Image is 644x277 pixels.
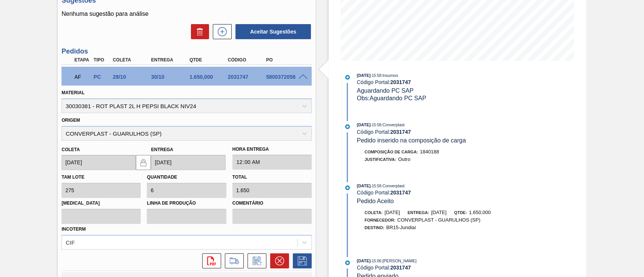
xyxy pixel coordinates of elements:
[381,259,417,263] span: : [PERSON_NAME]
[232,144,312,155] label: Hora Entrega
[264,57,307,63] div: PO
[61,147,80,152] label: Coleta
[357,129,536,135] div: Código Portal:
[139,158,148,167] img: locked
[357,95,426,101] span: Obs: Aguardando PC SAP
[149,74,192,80] div: 30/10/2025
[357,79,536,85] div: Código Portal:
[407,210,429,215] span: Entrega:
[232,174,247,180] label: Total
[226,74,269,80] div: 2031747
[72,57,92,63] div: Etapa
[384,210,400,215] span: [DATE]
[266,253,289,268] div: Cancelar pedido
[381,73,398,78] span: : Insumos
[244,253,266,268] div: Informar alteração no pedido
[111,57,154,63] div: Coleta
[345,185,350,190] img: atual
[92,74,111,80] div: Pedido de Compra
[390,129,411,135] strong: 2031747
[370,259,381,263] span: - 15:06
[357,137,466,144] span: Pedido inserido na composição de carga
[357,73,370,78] span: [DATE]
[431,210,446,215] span: [DATE]
[357,265,536,271] div: Código Portal:
[357,122,370,127] span: [DATE]
[221,253,244,268] div: Ir para Composição de Carga
[151,155,225,170] input: dd/mm/yyyy
[235,24,311,39] button: Aceitar Sugestões
[147,198,226,209] label: Linha de Produção
[398,156,410,162] span: Outro
[289,253,312,268] div: Salvar Pedido
[364,218,395,222] span: Fornecedor:
[357,198,394,204] span: Pedido Aceito
[61,226,86,232] label: Incoterm
[188,74,230,80] div: 1.650,000
[397,217,480,223] span: CONVERPLAST - GUARULHOS (SP)
[232,23,312,40] div: Aceitar Sugestões
[61,47,312,55] h3: Pedidos
[232,198,312,209] label: Comentário
[188,57,230,63] div: Qtde
[357,259,370,263] span: [DATE]
[381,122,404,127] span: : Converplast
[357,190,536,196] div: Código Portal:
[61,155,136,170] input: dd/mm/yyyy
[226,57,269,63] div: Código
[345,75,350,80] img: atual
[111,74,154,80] div: 28/10/2025
[151,147,173,152] label: Entrega
[364,150,418,154] span: Composição de Carga :
[147,174,177,180] label: Quantidade
[420,149,439,155] span: 1840188
[74,74,90,80] p: AF
[61,90,85,95] label: Material
[454,210,467,215] span: Qtde:
[469,210,491,215] span: 1.650,000
[364,210,383,215] span: Coleta:
[357,184,370,188] span: [DATE]
[209,24,232,39] div: Nova sugestão
[198,253,221,268] div: Abrir arquivo PDF
[370,184,381,188] span: - 15:58
[386,225,416,230] span: BR15-Jundiaí
[370,123,381,127] span: - 15:58
[72,69,92,85] div: Aguardando Faturamento
[149,57,192,63] div: Entrega
[61,198,141,209] label: [MEDICAL_DATA]
[345,124,350,129] img: atual
[61,174,84,180] label: Tam lote
[390,190,411,196] strong: 2031747
[66,239,75,245] div: CIF
[390,265,411,271] strong: 2031747
[61,118,80,123] label: Origem
[370,73,381,78] span: - 15:58
[364,225,384,230] span: Destino:
[187,24,209,39] div: Excluir Sugestões
[61,11,312,17] p: Nenhuma sugestão para análise
[345,260,350,265] img: atual
[357,87,413,94] span: Aguardando PC SAP
[92,57,111,63] div: Tipo
[381,184,404,188] span: : Converplast
[364,157,396,162] span: Justificativa:
[136,155,151,170] button: locked
[390,79,411,85] strong: 2031747
[264,74,307,80] div: 5800372058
